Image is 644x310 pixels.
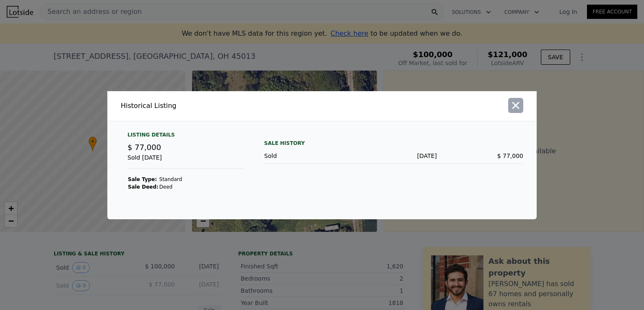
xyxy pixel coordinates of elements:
span: $ 77,000 [127,143,161,152]
span: $ 77,000 [497,152,523,159]
div: Sold [264,152,351,160]
div: Sold [DATE] [127,153,244,169]
div: Historical Listing [121,101,319,111]
td: Deed [159,183,183,191]
strong: Sale Type: [128,176,157,182]
strong: Sale Deed: [128,184,158,190]
div: [DATE] [351,152,437,160]
td: Standard [159,176,183,183]
div: Listing Details [127,131,244,142]
div: Sale History [264,138,523,148]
